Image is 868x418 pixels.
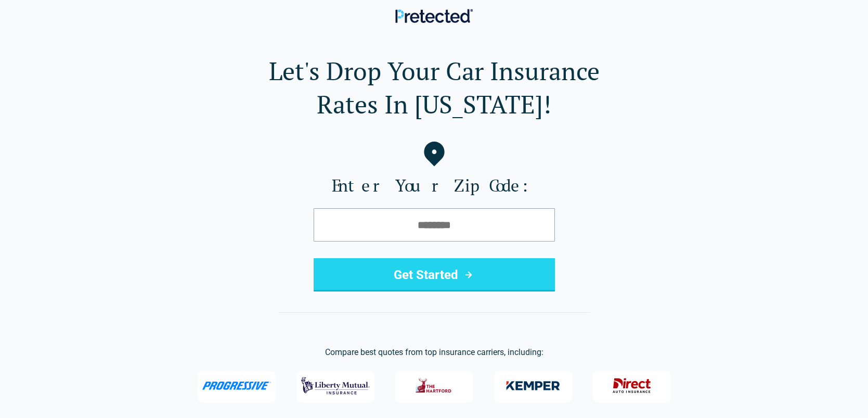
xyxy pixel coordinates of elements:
[395,9,473,23] img: Pretected
[314,258,555,292] button: Get Started
[409,372,460,399] img: The Hartford
[202,382,271,390] img: Progressive
[499,372,567,399] img: Kemper
[301,372,370,399] img: Liberty Mutual
[17,346,851,359] p: Compare best quotes from top insurance carriers, including:
[606,372,657,399] img: Direct General
[17,175,851,196] label: Enter Your Zip Code:
[17,54,851,121] h1: Let's Drop Your Car Insurance Rates In [US_STATE]!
